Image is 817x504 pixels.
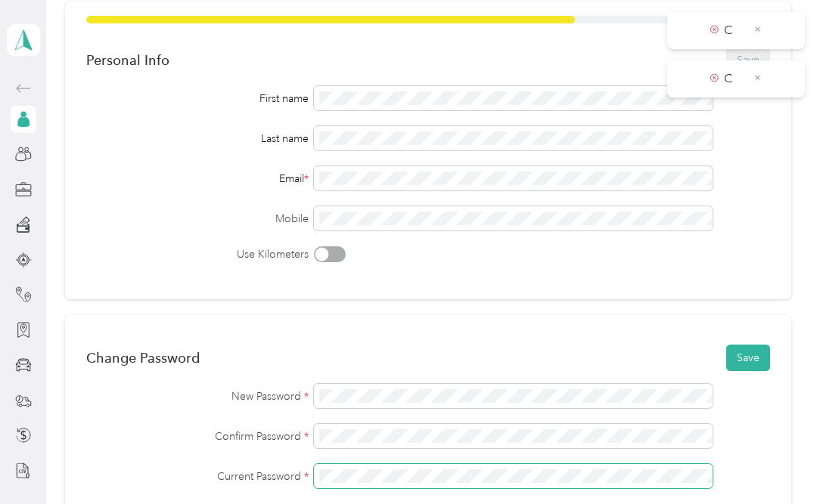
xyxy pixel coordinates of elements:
[86,211,309,227] label: Mobile
[86,388,309,404] label: New Password
[86,91,309,107] div: First name
[86,428,309,444] label: Confirm Password
[732,419,817,504] iframe: Everlance-gr Chat Button Frame
[86,350,200,366] div: Change Password
[86,52,169,68] div: Personal Info
[86,246,309,262] label: Use Kilometers
[86,468,309,484] label: Current Password
[724,21,743,40] p: C
[726,345,770,371] button: Save
[724,70,743,88] p: C
[86,171,309,187] div: Email
[86,131,309,147] div: Last name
